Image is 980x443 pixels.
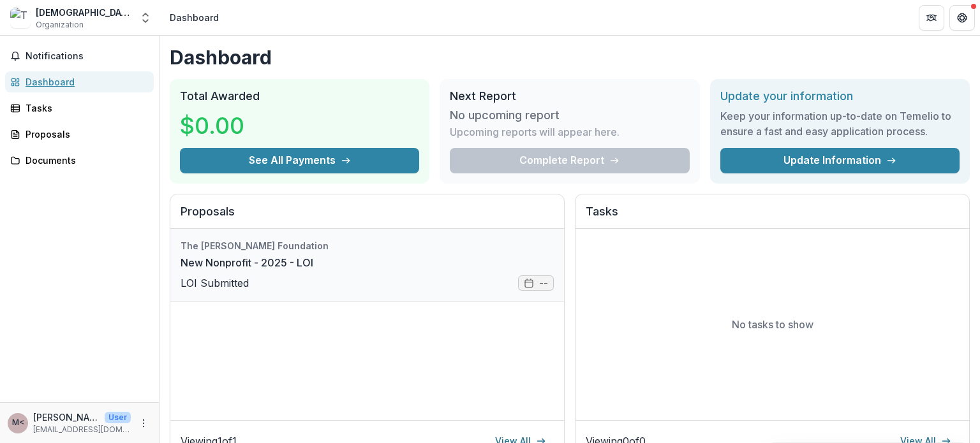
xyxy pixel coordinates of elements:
h3: Keep your information up-to-date on Temelio to ensure a fast and easy application process. [720,108,960,139]
p: [PERSON_NAME] <[EMAIL_ADDRESS][DOMAIN_NAME]> [33,410,100,424]
h2: Update your information [720,89,960,103]
a: Proposals [5,124,154,145]
p: [EMAIL_ADDRESS][DOMAIN_NAME] [33,424,131,435]
span: Organization [36,19,84,31]
a: New Nonprofit - 2025 - LOI [181,255,313,270]
div: [DEMOGRAPHIC_DATA] [36,6,131,19]
h2: Tasks [586,205,959,229]
a: Documents [5,150,154,171]
img: The United Covenant Union [10,8,31,28]
button: More [136,416,151,431]
div: Matthew Munk <mmunk.ucu@gmail.com> [12,419,24,427]
button: Partners [919,5,944,31]
div: Tasks [26,101,144,115]
p: No tasks to show [732,317,813,332]
nav: breadcrumb [165,8,224,27]
h3: $0.00 [180,108,276,143]
p: User [105,412,131,423]
button: See All Payments [180,148,419,173]
h2: Total Awarded [180,89,419,103]
a: Tasks [5,98,154,119]
h3: No upcoming report [450,108,560,122]
h1: Dashboard [170,46,970,69]
a: Dashboard [5,71,154,92]
button: Open entity switcher [137,5,154,31]
h2: Next Report [450,89,689,103]
button: Get Help [949,5,975,31]
div: Dashboard [26,75,144,89]
h2: Proposals [181,205,554,229]
p: Upcoming reports will appear here. [450,124,620,140]
div: Proposals [26,127,144,141]
div: Documents [26,154,144,167]
a: Update Information [720,148,960,173]
div: Dashboard [170,11,219,24]
button: Notifications [5,46,154,66]
span: Notifications [26,51,149,62]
